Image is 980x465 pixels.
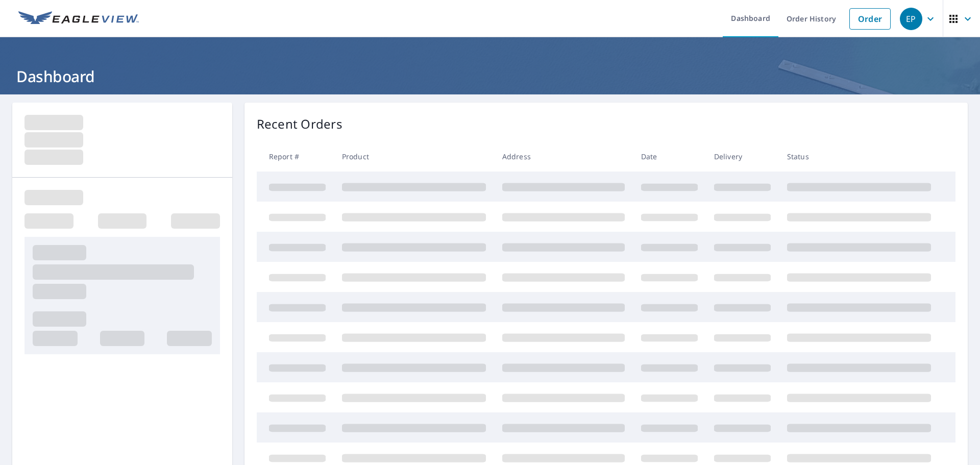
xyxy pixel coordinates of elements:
[12,66,968,87] h1: Dashboard
[257,141,334,172] th: Report #
[779,141,939,172] th: Status
[633,141,706,172] th: Date
[494,141,633,172] th: Address
[257,115,342,133] p: Recent Orders
[849,8,891,30] a: Order
[334,141,494,172] th: Product
[900,8,922,30] div: EP
[706,141,779,172] th: Delivery
[18,11,139,27] img: EV Logo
